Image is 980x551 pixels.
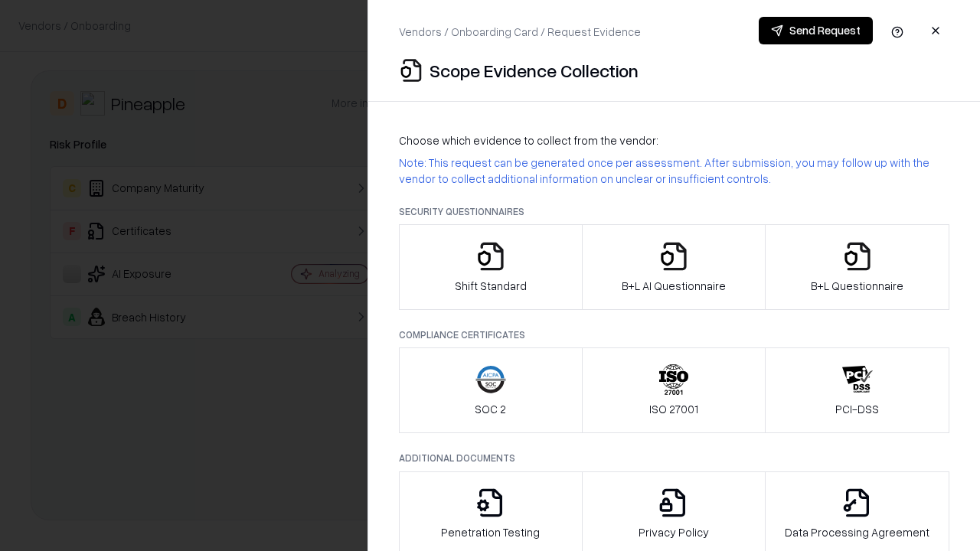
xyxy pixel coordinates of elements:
p: B+L Questionnaire [811,278,903,294]
p: ISO 27001 [649,401,698,417]
p: PCI-DSS [835,401,879,417]
button: ISO 27001 [582,347,766,433]
p: Privacy Policy [639,524,709,540]
p: Choose which evidence to collect from the vendor: [399,132,949,148]
button: B+L AI Questionnaire [582,224,766,310]
button: SOC 2 [399,347,583,433]
p: B+L AI Questionnaire [622,278,726,294]
p: Vendors / Onboarding Card / Request Evidence [399,24,641,40]
button: B+L Questionnaire [765,224,949,310]
p: Additional Documents [399,452,949,465]
p: Scope Evidence Collection [430,58,639,83]
p: Security Questionnaires [399,205,949,218]
p: Note: This request can be generated once per assessment. After submission, you may follow up with... [399,155,949,187]
p: Penetration Testing [441,524,540,540]
button: PCI-DSS [765,347,949,433]
p: Shift Standard [455,278,527,294]
p: Data Processing Agreement [785,524,929,540]
button: Send Request [759,17,873,44]
p: Compliance Certificates [399,328,949,341]
button: Shift Standard [399,224,583,310]
p: SOC 2 [475,401,506,417]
